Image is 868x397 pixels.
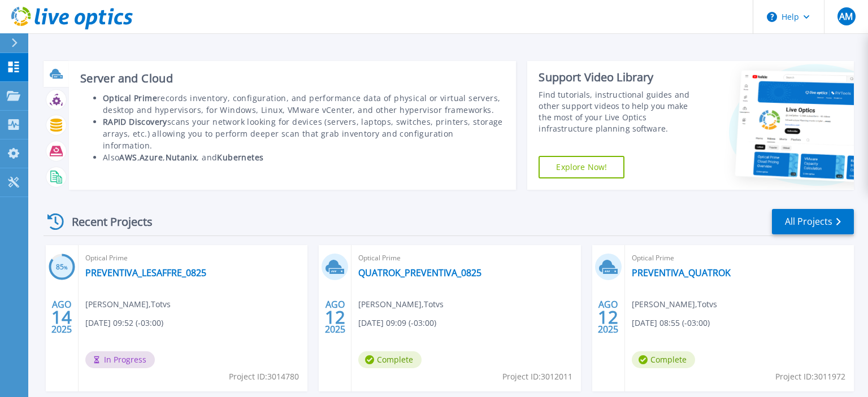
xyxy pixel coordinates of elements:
[632,298,717,311] span: [PERSON_NAME] , Totvs
[85,267,206,278] a: PREVENTIVA_LESAFFRE_0825
[103,151,505,163] li: Also , , , and
[103,116,505,151] li: scans your network looking for devices (servers, laptops, switches, printers, storage arrays, etc...
[140,152,163,163] b: Azure
[539,156,624,178] a: Explore Now!
[632,317,710,329] span: [DATE] 08:55 (-03:00)
[502,370,572,383] span: Project ID: 3012011
[119,152,137,163] b: AWS
[358,298,444,311] span: [PERSON_NAME] , Totvs
[49,261,75,274] h3: 85
[51,296,72,338] div: AGO 2025
[103,93,157,103] b: Optical Prime
[229,370,299,383] span: Project ID: 3014780
[85,252,301,264] span: Optical Prime
[358,317,436,329] span: [DATE] 09:09 (-03:00)
[632,351,695,368] span: Complete
[539,89,702,134] div: Find tutorials, instructional guides and other support videos to help you make the most of your L...
[103,92,505,116] li: records inventory, configuration, and performance data of physical or virtual servers, desktop an...
[539,70,702,85] div: Support Video Library
[325,312,345,322] span: 12
[85,317,163,329] span: [DATE] 09:52 (-03:00)
[166,152,197,163] b: Nutanix
[839,12,853,21] span: AM
[358,351,422,368] span: Complete
[51,312,72,322] span: 14
[632,252,847,264] span: Optical Prime
[598,312,618,322] span: 12
[358,252,574,264] span: Optical Prime
[103,116,167,127] b: RAPID Discovery
[85,351,155,368] span: In Progress
[217,152,263,163] b: Kubernetes
[597,296,619,338] div: AGO 2025
[324,296,346,338] div: AGO 2025
[85,298,171,311] span: [PERSON_NAME] , Totvs
[80,72,505,85] h3: Server and Cloud
[632,267,731,278] a: PREVENTIVA_QUATROK
[775,370,845,383] span: Project ID: 3011972
[44,208,168,235] div: Recent Projects
[64,264,68,271] span: %
[772,209,854,234] a: All Projects
[358,267,481,278] a: QUATROK_PREVENTIVA_0825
